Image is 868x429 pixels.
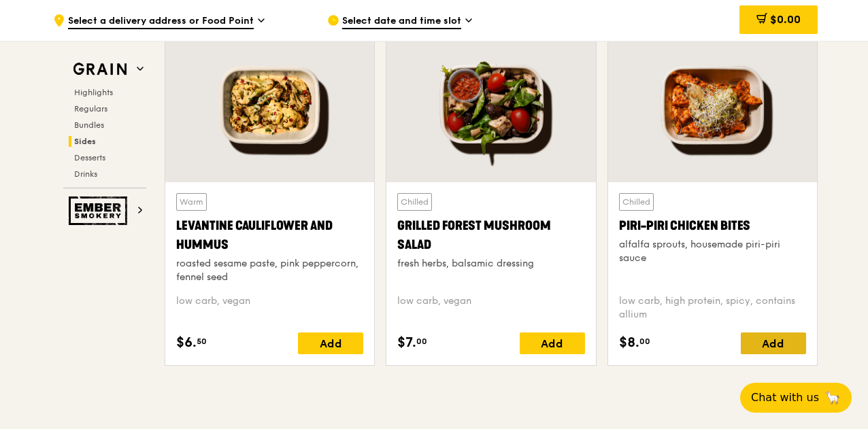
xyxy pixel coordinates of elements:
span: Bundles [74,120,104,130]
span: Select date and time slot [342,14,461,29]
span: Desserts [74,153,105,162]
span: $0.00 [770,13,801,26]
span: Regulars [74,104,107,114]
span: Highlights [74,88,113,97]
span: Chat with us [751,390,819,406]
span: 00 [639,336,650,347]
span: Select a delivery address or Food Point [68,14,254,29]
span: Drinks [74,169,97,179]
div: Levantine Cauliflower and Hummus [176,216,363,254]
span: $6. [176,332,197,353]
span: 50 [197,336,207,347]
div: Add [741,332,806,354]
div: low carb, vegan [176,294,363,322]
img: Ember Smokery web logo [69,196,131,225]
span: $7. [397,332,416,353]
div: low carb, vegan [397,294,584,322]
div: Grilled Forest Mushroom Salad [397,216,584,254]
div: fresh herbs, balsamic dressing [397,257,584,271]
div: Add [520,332,585,354]
span: $8. [619,332,639,353]
span: Sides [74,137,96,146]
img: Grain web logo [69,57,131,82]
div: roasted sesame paste, pink peppercorn, fennel seed [176,257,363,284]
div: Piri-piri Chicken Bites [619,216,806,235]
div: Chilled [397,193,432,211]
button: Chat with us🦙 [740,383,852,413]
div: alfalfa sprouts, housemade piri-piri sauce [619,238,806,265]
div: Add [298,332,363,354]
span: 🦙 [824,390,841,406]
div: Warm [176,193,207,211]
div: Chilled [619,193,654,211]
div: low carb, high protein, spicy, contains allium [619,294,806,322]
span: 00 [416,336,427,347]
